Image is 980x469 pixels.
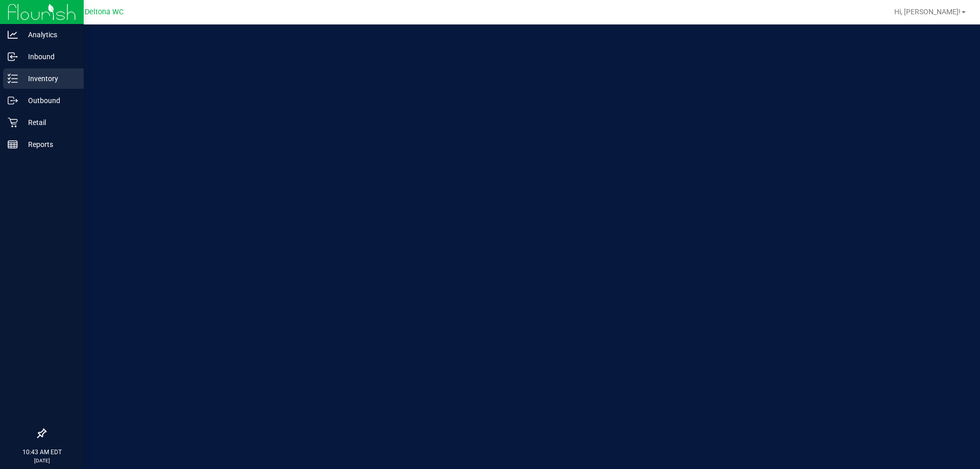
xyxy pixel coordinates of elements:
[18,51,79,63] p: Inbound
[18,72,79,85] p: Inventory
[8,95,18,106] inline-svg: Outbound
[18,29,79,41] p: Analytics
[8,117,18,128] inline-svg: Retail
[18,94,79,107] p: Outbound
[8,73,18,84] inline-svg: Inventory
[5,448,79,457] p: 10:43 AM EDT
[18,138,79,151] p: Reports
[8,139,18,150] inline-svg: Reports
[18,116,79,129] p: Retail
[85,8,124,16] span: Deltona WC
[894,8,961,16] span: Hi, [PERSON_NAME]!
[5,457,79,464] p: [DATE]
[8,52,18,62] inline-svg: Inbound
[8,30,18,40] inline-svg: Analytics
